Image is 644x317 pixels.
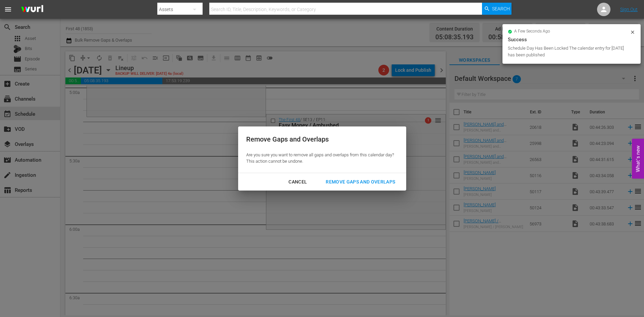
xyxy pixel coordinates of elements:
button: Remove Gaps and Overlaps [318,176,403,188]
div: Remove Gaps and Overlaps [320,178,400,186]
div: Remove Gaps and Overlaps [246,135,394,144]
button: Cancel [280,176,315,188]
p: Are you sure you want to remove all gaps and overlaps from this calendar day? [246,152,394,158]
button: Open Feedback Widget [632,139,644,178]
span: a few seconds ago [514,29,550,34]
div: Schedule Day Has Been Locked The calendar entry for [DATE] has been published [508,45,628,58]
span: menu [4,5,12,13]
img: ans4CAIJ8jUAAAAAAAAAAAAAAAAAAAAAAAAgQb4GAAAAAAAAAAAAAAAAAAAAAAAAJMjXAAAAAAAAAAAAAAAAAAAAAAAAgAT5G... [16,2,48,17]
a: Sign Out [620,7,638,12]
p: This action cannot be undone. [246,158,394,165]
div: Success [508,36,635,44]
span: Search [492,3,510,15]
div: Cancel [283,178,312,186]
